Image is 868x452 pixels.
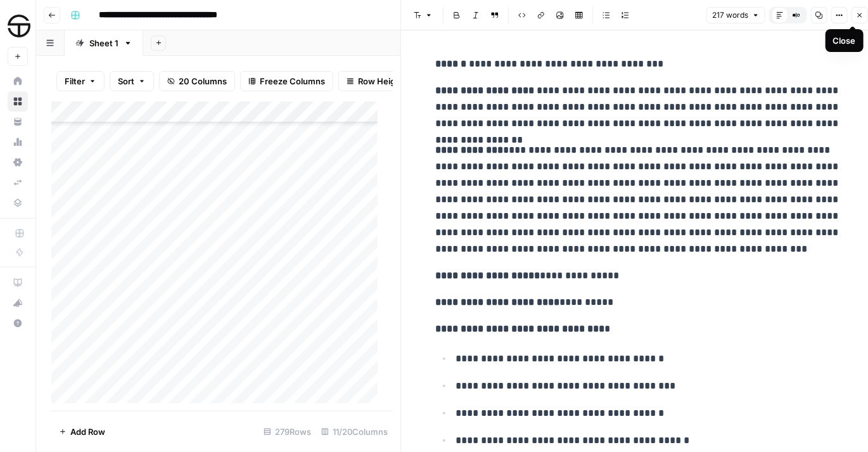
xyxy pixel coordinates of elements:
a: Settings [8,152,28,172]
span: Freeze Columns [260,75,325,87]
a: Usage [8,132,28,152]
img: SimpleTire Logo [8,15,30,37]
div: 279 Rows [258,422,316,442]
span: Add Row [70,425,105,438]
button: Filter [56,71,105,91]
a: Browse [8,91,28,112]
button: 20 Columns [159,71,235,91]
a: Home [8,71,28,91]
button: Row Height [338,71,412,91]
a: Sheet 1 [65,30,143,56]
button: Add Row [51,422,113,442]
a: Data Library [8,193,28,213]
div: 11/20 Columns [316,422,393,442]
a: AirOps Academy [8,273,28,293]
div: Sheet 1 [89,37,118,49]
span: Row Height [358,75,404,87]
button: What's new? [8,293,28,313]
div: Close [833,34,856,47]
span: 217 words [712,10,748,21]
span: Sort [118,75,134,87]
button: Workspace: SimpleTire [8,10,28,42]
div: What's new? [8,294,27,313]
button: Freeze Columns [240,71,333,91]
button: 217 words [706,7,765,23]
a: Syncs [8,172,28,193]
a: Your Data [8,112,28,132]
span: Filter [65,75,85,87]
button: Sort [110,71,154,91]
button: Help + Support [8,313,28,333]
span: 20 Columns [179,75,227,87]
